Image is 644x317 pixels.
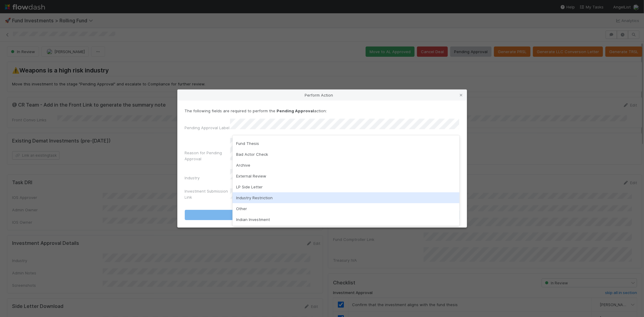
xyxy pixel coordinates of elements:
[232,192,460,203] div: Industry Restriction
[185,188,230,200] label: Investment Submission Link
[232,181,460,192] div: LP Side Letter
[178,90,467,101] div: Perform Action
[277,108,314,113] strong: Pending Approval
[232,138,460,149] div: Fund Thesis
[232,203,460,214] div: Other
[185,108,460,114] p: The following fields are required to perform the action:
[185,150,230,162] label: Reason for Pending Approval
[232,160,460,171] div: Archive
[232,214,460,225] div: Indian Investment
[185,125,230,131] label: Pending Approval Label
[185,175,200,181] label: Industry
[232,171,460,181] div: External Review
[232,149,460,160] div: Bad Actor Check
[185,210,460,220] button: Pending Approval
